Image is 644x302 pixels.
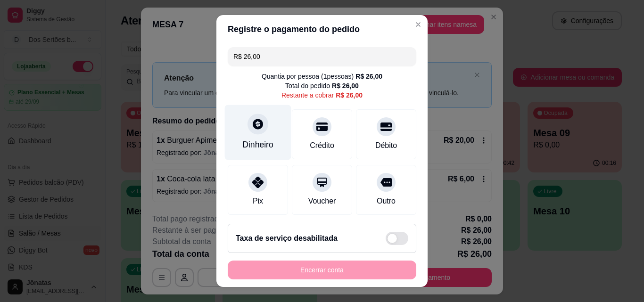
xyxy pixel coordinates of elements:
h2: Taxa de serviço desabilitada [236,233,338,244]
div: Total do pedido [285,81,359,90]
div: Quantia por pessoa ( 1 pessoas) [262,72,382,81]
button: Close [411,17,426,32]
div: R$ 26,00 [336,90,363,100]
div: Restante a cobrar [281,90,363,100]
div: R$ 26,00 [332,81,359,90]
input: Ex.: hambúrguer de cordeiro [233,47,411,66]
div: Voucher [308,196,336,207]
div: R$ 26,00 [355,72,382,81]
header: Registre o pagamento do pedido [216,15,428,43]
div: Outro [377,196,396,207]
div: Crédito [310,140,334,151]
div: Pix [253,196,263,207]
div: Dinheiro [242,139,273,151]
div: Débito [375,140,397,151]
